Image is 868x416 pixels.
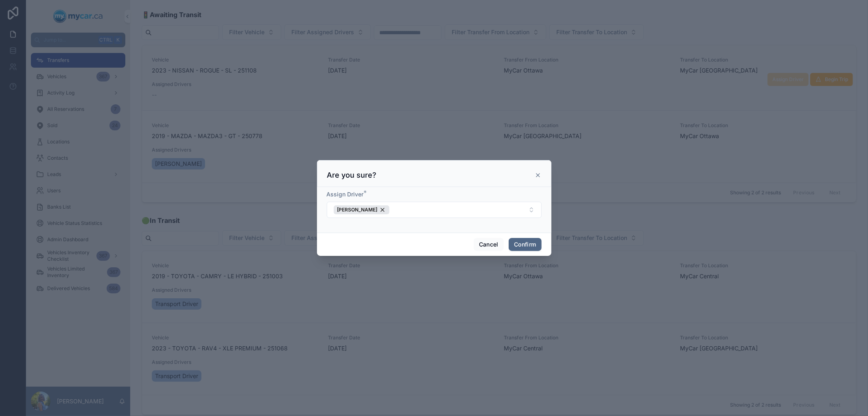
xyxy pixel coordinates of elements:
span: [PERSON_NAME] [337,207,378,213]
button: Select Button [327,202,542,218]
button: Unselect 73 [334,205,389,214]
h3: Are you sure? [327,170,377,180]
button: Confirm [509,238,541,251]
span: Assign Driver [327,191,364,198]
button: Cancel [474,238,504,251]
